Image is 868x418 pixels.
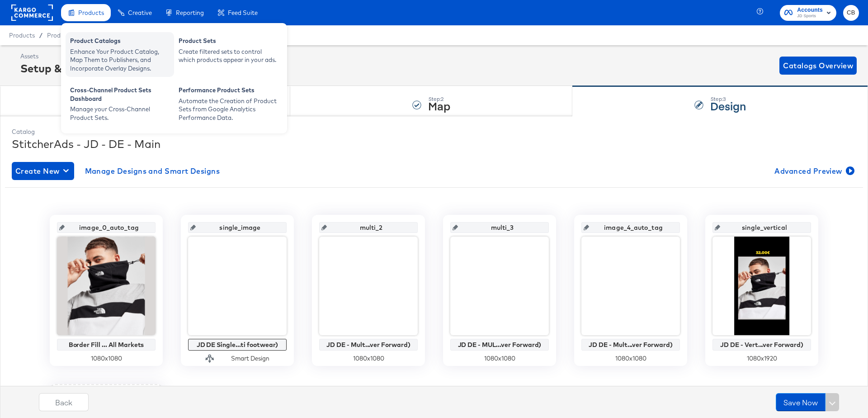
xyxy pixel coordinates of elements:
div: 1080 x 1080 [450,354,549,363]
div: Step: 2 [428,96,450,102]
div: JD DE - Mult...ver Forward) [584,341,678,348]
strong: Map [428,98,450,113]
span: CB [847,8,855,18]
strong: Design [710,98,746,113]
div: JD DE Single...ti footwear) [190,341,284,348]
span: Manage Designs and Smart Designs [85,165,220,177]
span: Products [78,9,104,16]
div: Smart Design [231,354,269,363]
span: Creative [128,9,152,16]
span: Reporting [176,9,204,16]
button: Catalogs Overview [779,57,857,75]
a: Product Catalogs [47,32,97,39]
button: CB [843,5,859,21]
button: Advanced Preview [771,162,856,180]
div: JD DE - Vert...ver Forward) [715,341,809,348]
button: AccountsJD Sports [780,5,836,21]
div: StitcherAds - JD - DE - Main [12,136,856,152]
div: JD DE - Mult...ver Forward) [321,341,415,348]
span: Create New [15,165,71,177]
span: Advanced Preview [774,165,853,177]
div: Assets [20,52,134,61]
div: 1080 x 1080 [57,354,156,363]
span: JD Sports [797,13,823,20]
button: Save Now [776,393,826,411]
div: Step: 3 [710,96,746,102]
div: 1080 x 1920 [712,354,811,363]
div: 1080 x 1080 [319,354,418,363]
button: Back [39,393,89,411]
button: Create New [12,162,74,180]
span: Feed Suite [228,9,258,16]
button: Manage Designs and Smart Designs [81,162,224,180]
span: Products [9,32,35,39]
div: JD DE - MUL...ver Forward) [453,341,547,348]
div: Setup & Map Catalog [20,61,134,76]
div: 1080 x 1080 [581,354,680,363]
span: / [35,32,47,39]
span: Catalogs Overview [783,59,853,72]
span: Accounts [797,5,823,15]
div: Catalog [12,128,856,136]
div: Border Fill ... All Markets [59,341,153,348]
